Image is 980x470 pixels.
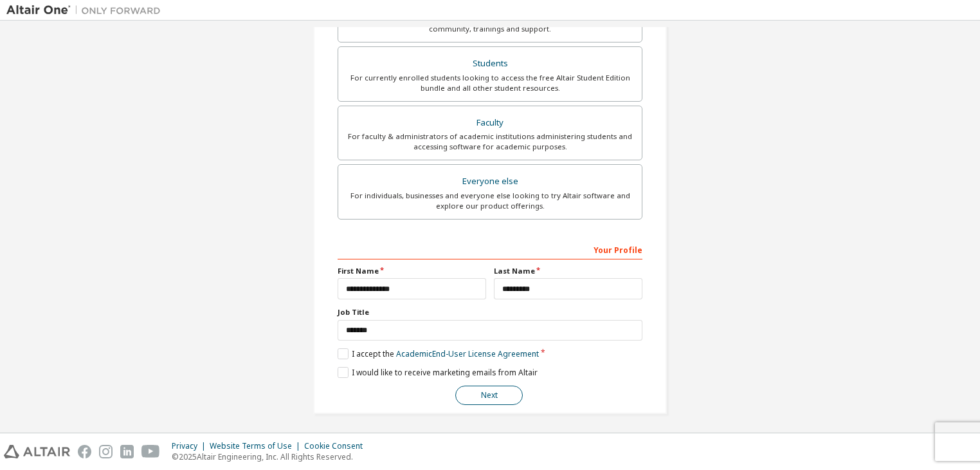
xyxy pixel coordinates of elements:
[172,451,370,462] p: © 2025 Altair Engineering, Inc. All Rights Reserved.
[346,173,634,191] div: Everyone else
[210,441,304,451] div: Website Terms of Use
[304,441,370,451] div: Cookie Consent
[6,4,167,17] img: Altair One
[346,114,634,132] div: Faculty
[346,131,634,152] div: For faculty & administrators of academic institutions administering students and accessing softwa...
[99,445,113,458] img: instagram.svg
[141,445,160,458] img: youtube.svg
[396,348,539,359] a: Academic End-User License Agreement
[4,445,70,458] img: altair_logo.svg
[494,266,642,276] label: Last Name
[338,367,538,378] label: I would like to receive marketing emails from Altair
[338,348,539,359] label: I accept the
[346,73,634,93] div: For currently enrolled students looking to access the free Altair Student Edition bundle and all ...
[120,445,134,458] img: linkedin.svg
[455,386,523,405] button: Next
[78,445,91,458] img: facebook.svg
[346,191,634,211] div: For individuals, businesses and everyone else looking to try Altair software and explore our prod...
[338,266,486,276] label: First Name
[346,55,634,73] div: Students
[338,307,642,317] label: Job Title
[172,441,210,451] div: Privacy
[338,239,642,259] div: Your Profile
